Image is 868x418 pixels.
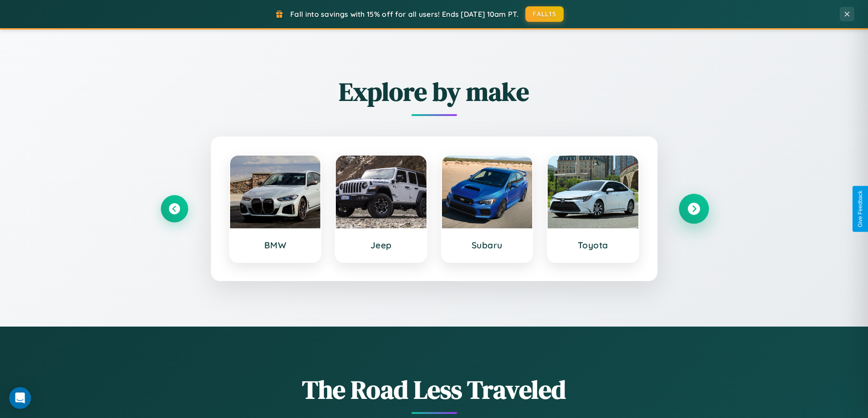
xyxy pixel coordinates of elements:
div: Open Intercom Messenger [9,387,31,409]
h3: Toyota [557,240,629,251]
h2: Explore by make [161,74,708,109]
h3: Subaru [451,240,524,251]
h3: BMW [239,240,312,251]
h3: Jeep [345,240,417,251]
div: Give Feedback [857,191,863,227]
span: Fall into savings with 15% off for all users! Ends [DATE] 10am PT. [290,10,519,19]
h1: The Road Less Traveled [161,372,708,407]
button: FALL15 [525,6,564,22]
